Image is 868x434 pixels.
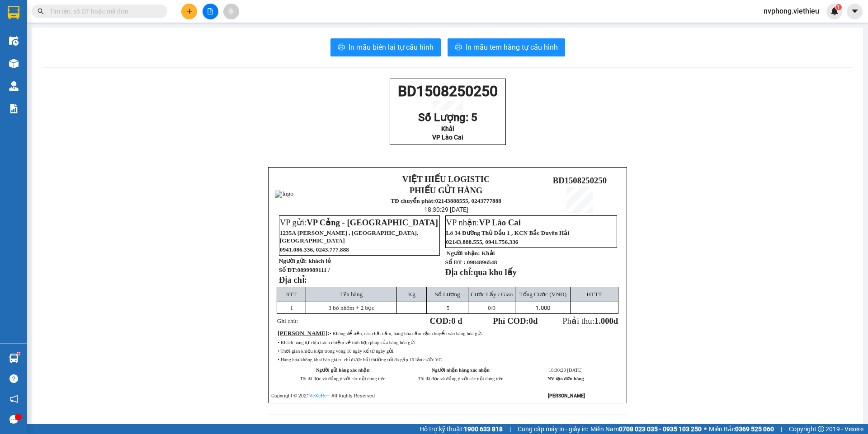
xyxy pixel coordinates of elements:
strong: PHIẾU GỬI HÀNG [410,186,483,195]
span: Tổng Cước (VNĐ) [519,291,566,298]
span: 0941.086.336, 0243.777.888 [280,246,349,253]
span: Lô 34 Đường Thủ Dầu 1 , KCN Bắc Duyên Hải [446,229,570,236]
strong: Địa chỉ: [445,267,473,277]
span: STT [286,291,297,298]
span: printer [338,43,345,52]
span: 0984896548 [467,259,497,266]
span: search [38,8,44,14]
strong: Người nhận hàng xác nhận [432,368,490,373]
span: Phải thu: [562,316,618,326]
span: đ [613,316,618,326]
span: Số Lượng: 5 [418,111,477,124]
span: Cung cấp máy in - giấy in: [518,424,588,434]
span: notification [9,395,18,403]
span: Khải [441,125,454,132]
span: Ghi chú: [277,317,298,324]
span: | [781,424,782,434]
span: 18:30:29 [DATE] [549,368,583,373]
span: 0 [529,316,533,326]
span: copyright [818,426,824,432]
img: logo-vxr [8,6,19,19]
span: [PERSON_NAME] [278,330,327,336]
span: In mẫu biên lai tự cấu hình [349,42,434,53]
span: aim [228,8,234,14]
span: Miền Bắc [709,424,774,434]
span: ⚪️ [704,427,707,431]
button: caret-down [847,4,863,19]
img: logo [275,191,293,198]
span: 5 [447,304,450,311]
span: VP Cảng - [GEOGRAPHIC_DATA] [307,218,438,227]
img: warehouse-icon [9,59,19,68]
span: Tôi đã đọc và đồng ý với các nội dung trên [418,376,504,381]
span: • Khách hàng tự chịu trách nhiệm về tính hợp pháp của hàng hóa gửi [278,340,415,345]
span: 0 đ [451,316,462,326]
span: Tên hàng [340,291,363,298]
strong: Người gửi: [279,257,307,264]
span: BD1508250250 [398,83,498,100]
img: warehouse-icon [9,81,19,91]
strong: Địa chỉ: [279,275,307,285]
span: VP gửi: [280,218,438,227]
span: • Không để tiền, các chất cấm, hàng hóa cấm vận chuyển vào hàng hóa gửi. [330,331,483,336]
strong: [PERSON_NAME] [548,393,585,399]
span: khách lẻ [308,257,331,264]
span: VP nhận: [446,218,521,227]
span: In mẫu tem hàng tự cấu hình [466,42,558,53]
button: plus [181,4,197,19]
strong: 0708 023 035 - 0935 103 250 [619,425,702,433]
strong: 1900 633 818 [464,425,503,433]
span: caret-down [851,7,859,15]
span: • Thời gian khiếu kiện trong vòng 10 ngày kể từ ngày gửi. [278,349,394,354]
span: file-add [207,8,213,14]
strong: COD: [430,316,462,326]
span: /0 [488,304,495,311]
span: | [509,424,511,434]
button: file-add [203,4,218,19]
span: 0899989111 / [297,266,330,273]
span: BD1508250250 [553,176,607,185]
span: Cước Lấy / Giao [471,291,513,298]
span: VP Lào Cai [479,218,521,227]
strong: Số ĐT: [279,266,330,273]
span: 18:30:29 [DATE] [424,206,468,213]
span: question-circle [9,374,18,383]
span: message [9,415,18,424]
a: VeXeRe [309,393,327,399]
span: 1 [290,304,293,311]
img: warehouse-icon [9,36,19,46]
span: 1.000 [594,316,613,326]
sup: 1 [17,352,20,355]
span: Miền Nam [590,424,702,434]
button: aim [223,4,239,19]
span: Tôi đã đọc và đồng ý với các nội dung trên [300,376,386,381]
img: solution-icon [9,104,19,113]
span: 02143.888.555, 0941.756.336 [446,238,519,245]
span: Copyright © 2021 – All Rights Reserved [271,393,375,399]
strong: Phí COD: đ [493,316,538,326]
span: Hỗ trợ kỹ thuật: [420,424,503,434]
strong: Người nhận: [447,250,480,257]
span: • Hàng hóa không khai báo giá trị chỉ được bồi thường tối đa gấp 10 lần cước VC [278,357,442,362]
sup: 1 [835,4,842,10]
strong: Số ĐT : [445,259,466,266]
span: qua kho lấy [473,267,517,277]
span: nvphong.viethieu [756,5,826,17]
strong: VIỆT HIẾU LOGISTIC [402,174,490,184]
span: : [278,330,330,336]
button: printerIn mẫu tem hàng tự cấu hình [448,38,565,56]
button: printerIn mẫu biên lai tự cấu hình [330,38,441,56]
span: Khải [481,250,495,257]
span: 1235A [PERSON_NAME] , [GEOGRAPHIC_DATA], [GEOGRAPHIC_DATA] [280,229,418,244]
img: warehouse-icon [9,354,19,363]
span: VP Lào Cai [432,134,463,141]
span: 3 bó nhôm + 2 bọc [328,304,374,311]
img: icon-new-feature [830,7,839,15]
strong: 0369 525 060 [735,425,774,433]
span: 1.000 [536,304,550,311]
span: plus [186,8,193,14]
span: Số Lượng [434,291,460,298]
strong: NV tạo đơn hàng [547,376,584,381]
span: 1 [837,4,840,10]
span: printer [455,43,462,52]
